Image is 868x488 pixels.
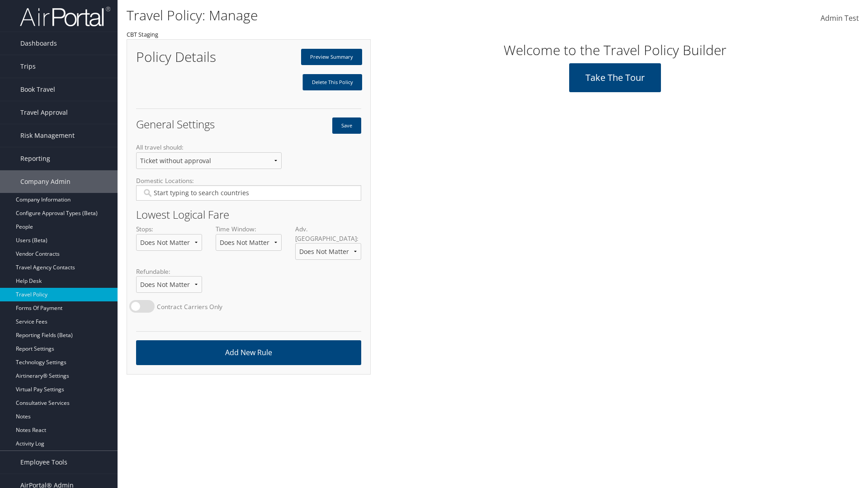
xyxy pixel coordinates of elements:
[821,13,859,23] span: Admin Test
[377,41,852,60] h1: Welcome to the Travel Policy Builder
[127,6,615,25] h1: Travel Policy: Manage
[20,147,50,170] span: Reporting
[821,5,859,33] a: Admin Test
[142,188,355,197] input: Domestic Locations:
[20,170,71,193] span: Company Admin
[20,101,68,124] span: Travel Approval
[20,32,57,55] span: Dashboards
[136,50,242,64] h1: Policy Details
[136,119,242,130] h2: General Settings
[301,49,362,65] a: Preview Summary
[332,117,361,134] button: Save
[136,209,361,220] h2: Lowest Logical Fare
[157,302,222,311] label: Contract Carriers Only
[136,340,361,365] a: Add New Rule
[127,30,158,38] small: CBT Staging
[569,63,661,92] a: Take the tour
[136,234,202,251] select: Stops:
[216,225,282,258] label: Time Window:
[20,78,55,101] span: Book Travel
[295,243,361,260] select: Adv. [GEOGRAPHIC_DATA]:
[136,143,282,176] label: All travel should:
[136,225,202,258] label: Stops:
[20,451,67,474] span: Employee Tools
[20,124,75,147] span: Risk Management
[295,225,361,267] label: Adv. [GEOGRAPHIC_DATA]:
[136,267,202,300] label: Refundable:
[20,55,36,78] span: Trips
[302,74,362,90] a: Delete This Policy
[136,152,282,169] select: All travel should:
[136,176,361,208] label: Domestic Locations:
[136,276,202,293] select: Refundable:
[216,234,282,251] select: Time Window:
[20,6,110,27] img: airportal-logo.png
